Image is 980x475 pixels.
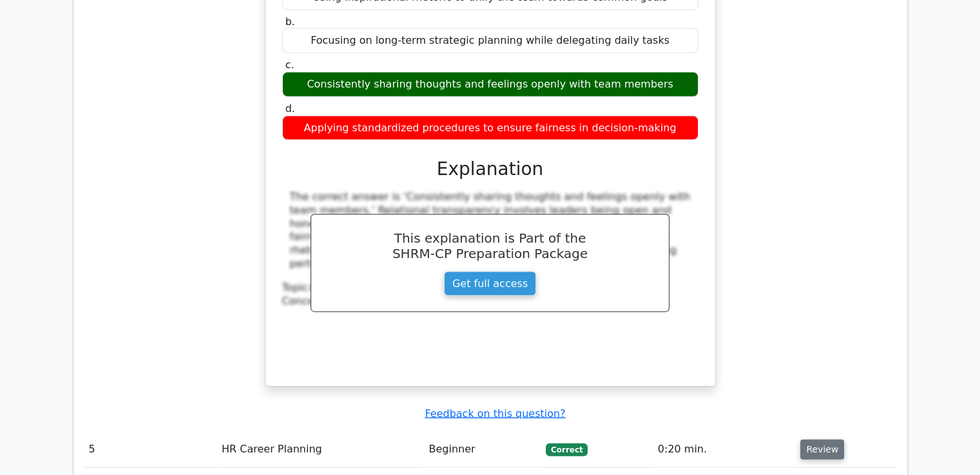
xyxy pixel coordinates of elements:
h3: Explanation [290,158,691,180]
div: Topic: [282,281,698,295]
span: b. [285,15,295,28]
span: Correct [546,443,588,456]
td: Beginner [423,431,541,468]
td: 0:20 min. [653,431,796,468]
td: 5 [84,431,216,468]
button: Review [800,440,844,460]
div: Focusing on long-term strategic planning while delegating daily tasks [282,28,698,53]
div: Concept: [282,295,698,308]
a: Get full access [444,272,536,296]
span: d. [285,102,295,115]
span: c. [285,59,294,71]
div: Consistently sharing thoughts and feelings openly with team members [282,72,698,97]
div: Applying standardized procedures to ensure fairness in decision-making [282,116,698,141]
td: HR Career Planning [216,431,423,468]
a: Feedback on this question? [425,407,565,420]
div: The correct answer is 'Consistently sharing thoughts and feelings openly with team members.' Rela... [290,191,691,271]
